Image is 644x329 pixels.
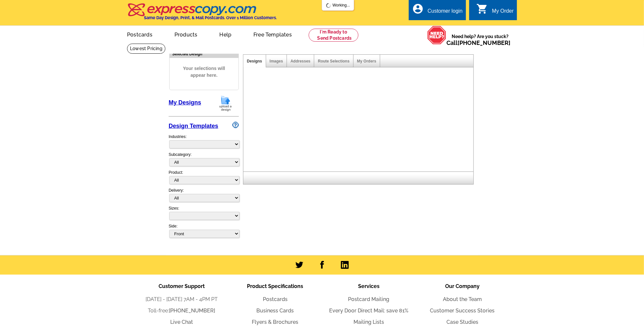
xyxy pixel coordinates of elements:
[445,283,480,289] span: Our Company
[318,59,349,63] a: Route Selections
[446,39,510,46] span: Call
[427,26,446,45] img: help
[135,295,228,303] li: [DATE] - [DATE] 7AM - 4PM PT
[443,296,482,302] a: About the Team
[446,33,514,46] span: Need help? Are you stuck?
[326,3,331,8] img: loading...
[232,122,239,128] img: design-wizard-help-icon.png
[476,7,514,15] a: shopping_cart My Order
[127,8,277,20] a: Same Day Design, Print, & Mail Postcards. Over 1 Million Customers.
[170,51,238,57] div: Selected Design
[270,59,283,63] a: Images
[357,59,376,63] a: My Orders
[446,319,478,325] a: Case Studies
[257,308,294,314] a: Business Cards
[174,59,234,85] span: Your selections will appear here.
[170,319,193,325] a: Live Chat
[247,283,303,289] span: Product Specifications
[169,130,239,152] div: Industries:
[169,205,239,223] div: Sizes:
[430,308,495,314] a: Customer Success Stories
[247,59,262,63] a: Designs
[144,15,277,20] h4: Same Day Design, Print, & Mail Postcards. Over 1 Million Customers.
[169,308,215,314] a: [PHONE_NUMBER]
[135,307,228,315] li: Toll-free:
[492,8,514,17] div: My Order
[252,319,299,325] a: Flyers & Brochures
[217,95,234,112] img: upload-design
[169,99,201,106] a: My Designs
[169,152,239,170] div: Subcategory:
[169,223,239,239] div: Side:
[117,26,163,42] a: Postcards
[243,26,302,42] a: Free Templates
[169,123,218,129] a: Design Templates
[263,296,288,302] a: Postcards
[358,283,380,289] span: Services
[209,26,242,42] a: Help
[169,170,239,187] div: Product:
[428,8,463,17] div: Customer login
[348,296,390,302] a: Postcard Mailing
[476,3,488,15] i: shopping_cart
[457,39,510,46] a: [PHONE_NUMBER]
[169,187,239,205] div: Delivery:
[412,3,424,15] i: account_circle
[290,59,310,63] a: Addresses
[354,319,384,325] a: Mailing Lists
[159,283,205,289] span: Customer Support
[164,26,208,42] a: Products
[329,308,408,314] a: Every Door Direct Mail: save 81%
[412,7,463,15] a: account_circle Customer login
